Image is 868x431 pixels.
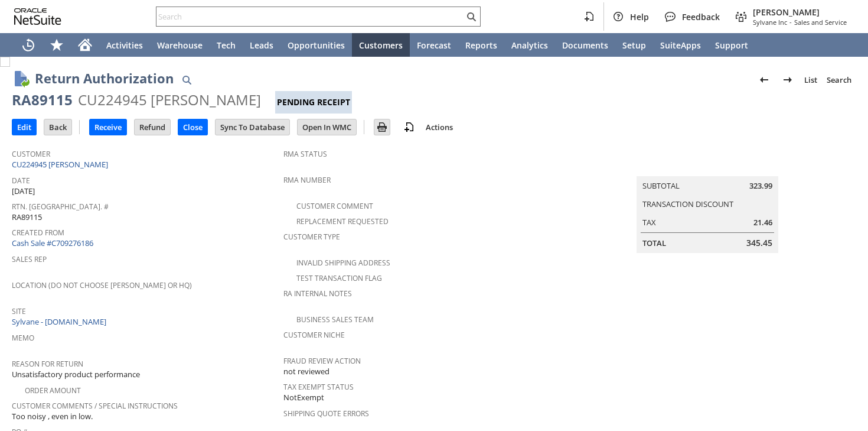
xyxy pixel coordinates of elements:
[243,33,280,57] a: Leads
[283,356,361,366] a: Fraud Review Action
[789,18,792,27] span: -
[12,159,111,170] a: CU224945 [PERSON_NAME]
[653,33,708,57] a: SuiteApps
[374,119,390,135] input: Print
[753,7,847,18] span: [PERSON_NAME]
[296,258,390,268] a: Invalid Shipping Address
[753,217,772,228] span: 21.46
[402,120,416,134] img: add-record.svg
[217,40,236,51] span: Tech
[375,120,389,134] img: Print
[157,40,203,51] span: Warehouse
[296,315,374,325] a: Business Sales Team
[615,33,653,57] a: Setup
[12,149,50,159] a: Customer
[822,70,856,89] a: Search
[682,11,720,22] span: Feedback
[12,401,178,411] a: Customer Comments / Special Instructions
[12,119,36,135] input: Edit
[283,330,345,340] a: Customer Niche
[283,232,340,242] a: Customer Type
[12,333,34,343] a: Memo
[504,33,555,57] a: Analytics
[12,254,47,264] a: Sales Rep
[749,180,772,192] span: 323.99
[283,409,369,419] a: Shipping Quote Errors
[359,40,403,51] span: Customers
[25,385,81,396] a: Order Amount
[135,119,170,135] input: Refund
[12,369,140,380] span: Unsatisfactory product performance
[21,38,35,52] svg: Recent Records
[555,33,615,57] a: Documents
[71,33,99,57] a: Home
[12,238,93,248] a: Cash Sale #C709276186
[642,217,656,228] a: Tax
[637,157,778,176] caption: Summary
[14,8,61,25] svg: logo
[12,212,42,223] span: RA89115
[178,119,207,135] input: Close
[746,237,772,249] span: 345.45
[78,90,261,109] div: CU224945 [PERSON_NAME]
[35,69,174,88] h1: Return Authorization
[421,122,458,132] a: Actions
[283,382,354,392] a: Tax Exempt Status
[288,40,345,51] span: Opportunities
[50,38,64,52] svg: Shortcuts
[562,40,608,51] span: Documents
[465,40,497,51] span: Reports
[12,359,83,369] a: Reason For Return
[12,176,30,186] a: Date
[78,38,92,52] svg: Home
[794,18,847,27] span: Sales and Service
[642,180,680,191] a: Subtotal
[800,70,822,89] a: List
[210,33,243,57] a: Tech
[642,238,666,248] a: Total
[275,91,352,114] div: Pending Receipt
[12,280,192,290] a: Location (Do Not Choose [PERSON_NAME] or HQ)
[283,289,352,299] a: RA Internal Notes
[660,40,701,51] span: SuiteApps
[43,33,71,57] div: Shortcuts
[12,202,109,212] a: Rtn. [GEOGRAPHIC_DATA]. #
[781,73,795,87] img: Next
[90,119,126,135] input: Receive
[150,33,210,57] a: Warehouse
[14,33,43,57] a: Recent Records
[642,199,733,209] a: Transaction Discount
[458,33,504,57] a: Reports
[296,201,373,211] a: Customer Comment
[99,33,150,57] a: Activities
[283,149,327,159] a: RMA Status
[417,40,451,51] span: Forecast
[298,119,356,135] input: Open In WMC
[283,366,329,377] span: not reviewed
[464,9,478,24] svg: Search
[622,40,646,51] span: Setup
[216,119,289,135] input: Sync To Database
[708,33,755,57] a: Support
[511,40,548,51] span: Analytics
[283,175,331,185] a: RMA Number
[296,216,389,226] a: Replacement Requested
[630,11,649,22] span: Help
[12,186,35,197] span: [DATE]
[757,73,771,87] img: Previous
[410,33,458,57] a: Forecast
[280,33,352,57] a: Opportunities
[106,40,143,51] span: Activities
[12,228,64,238] a: Created From
[12,411,93,422] span: Too noisy , even in low.
[283,392,324,403] span: NotExempt
[12,316,109,327] a: Sylvane - [DOMAIN_NAME]
[352,33,410,57] a: Customers
[12,306,26,316] a: Site
[715,40,748,51] span: Support
[753,18,787,27] span: Sylvane Inc
[44,119,71,135] input: Back
[250,40,273,51] span: Leads
[156,9,464,24] input: Search
[12,90,73,109] div: RA89115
